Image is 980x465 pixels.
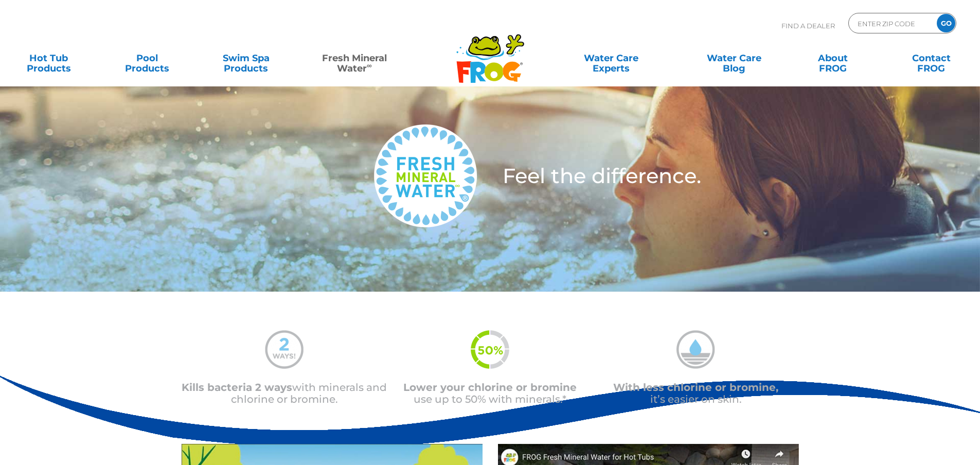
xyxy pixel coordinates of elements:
[696,48,772,68] a: Water CareBlog
[387,382,593,405] p: use up to 50% with minerals.*
[549,48,673,68] a: Water CareExperts
[403,381,577,394] span: Lower your chlorine or bromine
[208,48,284,68] a: Swim SpaProducts
[794,48,871,68] a: AboutFROG
[10,48,87,68] a: Hot TubProducts
[503,166,898,186] h3: Feel the difference.
[613,381,778,394] span: With less chlorine or bromine,
[367,61,372,69] sup: ∞
[781,13,835,39] p: Find A Dealer
[937,14,955,32] input: GO
[182,382,387,405] p: with minerals and chlorine or bromine.
[451,21,530,83] img: Frog Products Logo
[306,48,402,68] a: Fresh MineralWater∞
[471,330,509,369] img: fmw-50percent-icon
[593,382,799,405] p: it’s easier on skin.
[265,330,304,369] img: mineral-water-2-ways
[676,330,715,369] img: mineral-water-less-chlorine
[109,48,186,68] a: PoolProducts
[374,124,477,227] img: fresh-mineral-water-logo-medium
[893,48,970,68] a: ContactFROG
[182,381,292,394] span: Kills bacteria 2 ways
